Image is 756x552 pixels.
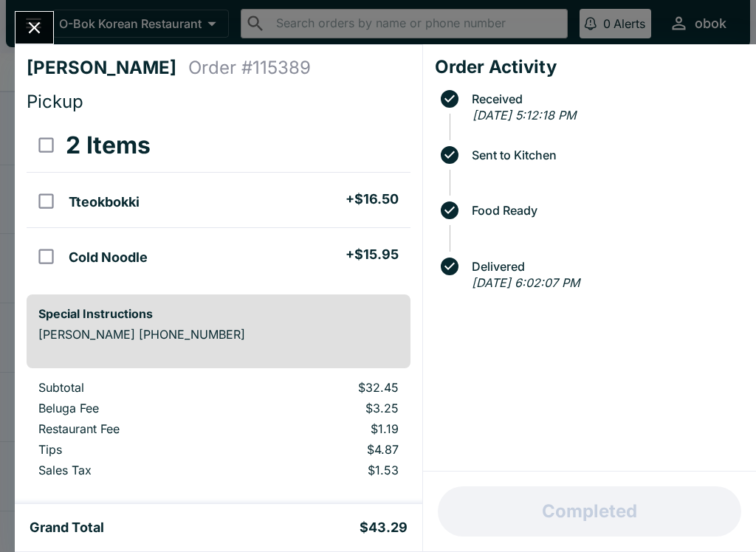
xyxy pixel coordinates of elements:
[188,57,311,79] h4: Order # 115389
[38,306,399,321] h6: Special Instructions
[346,190,399,208] h5: + $16.50
[27,57,188,79] h4: [PERSON_NAME]
[472,108,576,123] em: [DATE] 5:12:18 PM
[472,275,580,290] em: [DATE] 6:02:07 PM
[38,442,230,457] p: Tips
[464,260,744,273] span: Delivered
[253,401,398,415] p: $3.25
[69,193,140,211] h5: Tteokbokki
[27,119,410,283] table: orders table
[346,246,399,263] h5: + $15.95
[30,519,104,537] h5: Grand Total
[435,56,744,78] h4: Order Activity
[253,380,398,395] p: $32.45
[464,92,744,106] span: Received
[38,401,230,415] p: Beluga Fee
[360,519,408,537] h5: $43.29
[38,463,230,477] p: Sales Tax
[253,463,398,477] p: $1.53
[38,421,230,436] p: Restaurant Fee
[27,380,410,483] table: orders table
[253,442,398,457] p: $4.87
[66,131,151,160] h3: 2 Items
[464,204,744,217] span: Food Ready
[38,380,230,395] p: Subtotal
[69,249,148,266] h5: Cold Noodle
[38,327,399,342] p: [PERSON_NAME] [PHONE_NUMBER]
[16,12,53,44] button: Close
[27,91,83,112] span: Pickup
[253,421,398,436] p: $1.19
[464,148,744,162] span: Sent to Kitchen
